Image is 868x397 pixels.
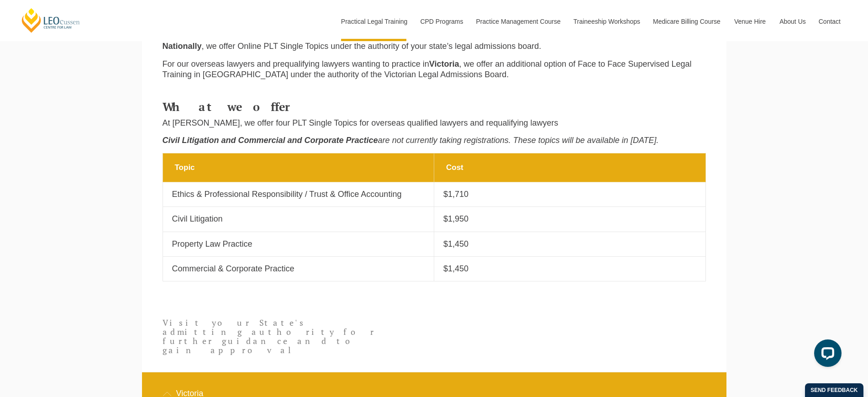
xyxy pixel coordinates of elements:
th: Topic [163,153,434,182]
em: are not currently taking registrations. These topics will be available in [DATE]. [378,136,659,145]
a: [PERSON_NAME] Centre for Law [21,7,81,33]
p: $1,710 [443,189,696,200]
th: Cost [434,153,706,182]
a: Practice Management Course [469,2,567,41]
strong: Nationally [163,42,202,51]
p: Commercial & Corporate Practice [172,264,425,274]
a: Medicare Billing Course [646,2,727,41]
a: Venue Hire [727,2,773,41]
p: Ethics & Professional Responsibility / Trust & Office Accounting [172,189,425,200]
a: Practical Legal Training [334,2,414,41]
a: CPD Programs [413,2,469,41]
a: Traineeship Workshops [567,2,646,41]
p: $1,950 [443,214,696,224]
strong: What we offer [163,99,293,114]
p: Visit your State's admitting authority for further guidance and to gain approval [163,318,381,355]
p: , we offer Online PLT Single Topics under the authority of your state’s legal admissions board. [163,41,706,52]
iframe: LiveChat chat widget [807,336,845,374]
p: $1,450 [443,239,696,249]
p: At [PERSON_NAME], we offer four PLT Single Topics for overseas qualified lawyers and requalifying... [163,118,706,128]
strong: Victoria [429,59,459,69]
a: Contact [812,2,847,41]
p: $1,450 [443,264,696,274]
p: Civil Litigation [172,214,425,224]
em: Civil Litigation and Commercial and Corporate Practice [163,136,378,145]
a: About Us [773,2,812,41]
p: Property Law Practice [172,239,425,249]
p: For our overseas lawyers and prequalifying lawyers wanting to practice in , we offer an additiona... [163,59,706,80]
